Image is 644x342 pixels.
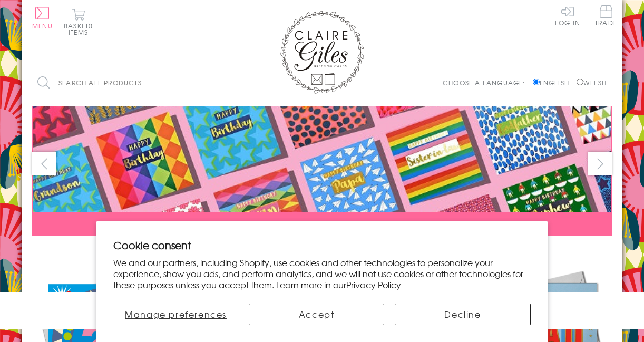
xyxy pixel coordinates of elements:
[212,217,433,230] span: ORDERS PLACED BY 12 NOON GET SENT THE SAME DAY
[32,152,56,175] button: prev
[555,5,580,26] a: Log In
[588,152,612,175] button: next
[280,11,364,94] img: Claire Giles Greetings Cards
[346,278,401,291] a: Privacy Policy
[69,21,93,37] span: 0 items
[249,304,384,325] button: Accept
[113,238,530,252] h2: Cookie consent
[32,7,53,29] button: Menu
[32,21,53,31] span: Menu
[32,71,217,95] input: Search all products
[595,5,617,28] a: Trade
[443,78,531,87] p: Choose a language:
[395,304,530,325] button: Decline
[533,78,574,87] label: English
[113,257,530,290] p: We and our partners, including Shopify, use cookies and other technologies to personalize your ex...
[32,243,612,260] div: Carousel Pagination
[125,308,227,320] span: Manage preferences
[577,78,607,87] label: Welsh
[533,79,540,85] input: English
[113,304,238,325] button: Manage preferences
[206,71,217,95] input: Search
[64,8,93,35] button: Basket0 items
[595,5,617,26] span: Trade
[577,79,583,85] input: Welsh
